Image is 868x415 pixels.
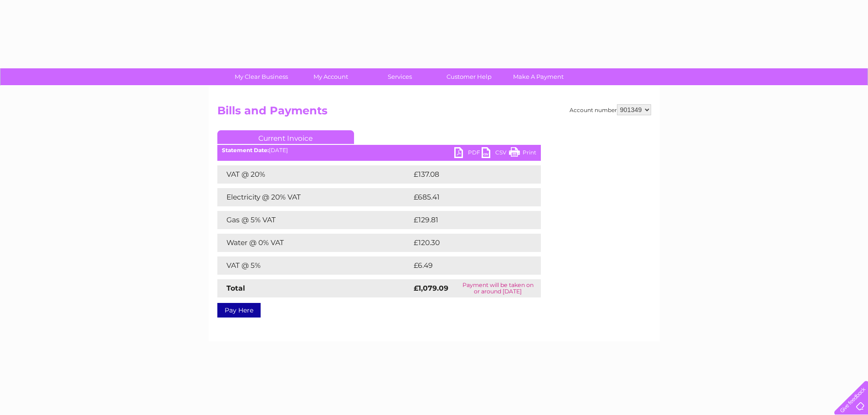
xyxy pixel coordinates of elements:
b: Statement Date: [222,147,269,154]
td: £6.49 [411,256,520,275]
a: My Clear Business [224,68,299,85]
div: [DATE] [217,147,541,154]
td: £129.81 [411,211,524,229]
div: Account number [570,104,651,115]
a: Current Invoice [217,130,354,144]
a: Customer Help [431,68,507,85]
a: Print [509,147,536,160]
a: Services [362,68,437,85]
td: £137.08 [411,165,524,184]
td: Payment will be taken on or around [DATE] [455,279,540,297]
a: PDF [454,147,482,160]
a: My Account [293,68,368,85]
td: £120.30 [411,234,524,252]
a: Pay Here [217,303,261,318]
td: £685.41 [411,188,524,206]
td: VAT @ 20% [217,165,411,184]
a: Make A Payment [501,68,576,85]
strong: Total [226,284,245,292]
td: Water @ 0% VAT [217,234,411,252]
td: Electricity @ 20% VAT [217,188,411,206]
strong: £1,079.09 [414,284,448,292]
td: Gas @ 5% VAT [217,211,411,229]
h2: Bills and Payments [217,104,651,122]
a: CSV [482,147,509,160]
td: VAT @ 5% [217,256,411,275]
